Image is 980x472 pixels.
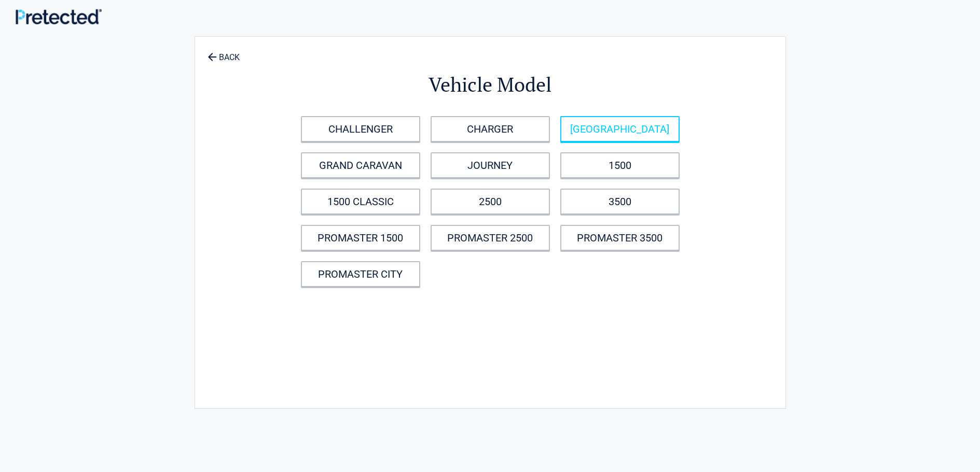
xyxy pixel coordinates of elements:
[301,225,420,251] a: PROMASTER 1500
[301,189,420,214] a: 1500 CLASSIC
[301,116,420,142] a: CHALLENGER
[301,152,420,178] a: GRAND CARAVAN
[560,116,680,142] a: [GEOGRAPHIC_DATA]
[431,225,550,251] a: PROMASTER 2500
[431,116,550,142] a: CHARGER
[560,189,680,214] a: 3500
[301,261,420,287] a: PROMASTER CITY
[205,44,242,62] a: BACK
[431,189,550,214] a: 2500
[252,71,728,98] h2: Vehicle Model
[560,225,680,251] a: PROMASTER 3500
[431,152,550,178] a: JOURNEY
[16,9,102,24] img: Main Logo
[560,152,680,178] a: 1500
